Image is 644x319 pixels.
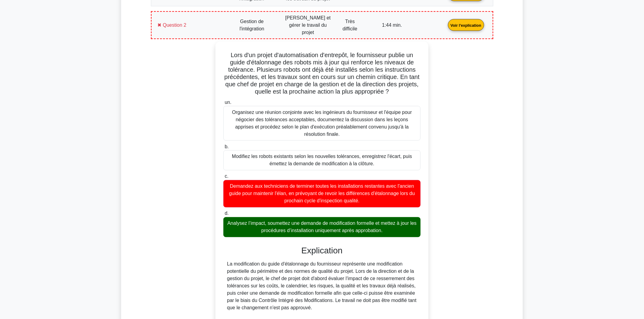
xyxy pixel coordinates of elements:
[225,100,231,105] font: un.
[224,52,419,95] font: Lors d'un projet d'automatisation d'entrepôt, le fournisseur publie un guide d'étalonnage des rob...
[232,110,412,137] font: Organisez une réunion conjointe avec les ingénieurs du fournisseur et l'équipe pour négocier des ...
[227,221,417,233] font: Analysez l’impact, soumettez une demande de modification formelle et mettez à jour les procédures...
[229,184,415,204] font: Demandez aux techniciens de terminer toutes les installations restantes avec l'ancien guide pour ...
[225,174,228,179] font: c.
[225,211,229,216] font: d.
[232,154,412,166] font: Modifiez les robots existants selon les nouvelles tolérances, enregistrez l'écart, puis émettez l...
[225,144,229,149] font: b.
[446,22,487,27] a: Voir l'explication
[227,262,417,310] font: La modification du guide d'étalonnage du fournisseur représente une modification potentielle du p...
[301,246,342,256] font: Explication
